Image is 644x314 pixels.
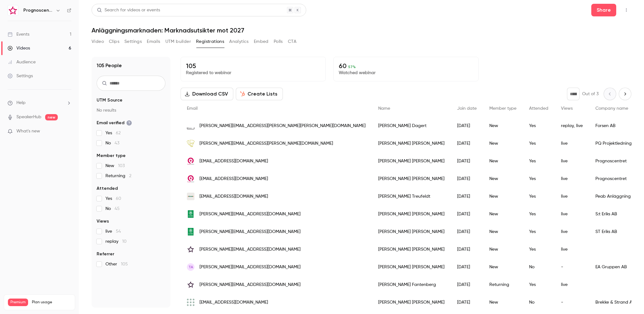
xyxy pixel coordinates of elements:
span: [PERSON_NAME][EMAIL_ADDRESS][PERSON_NAME][PERSON_NAME][DOMAIN_NAME] [200,123,366,129]
span: 57 % [348,65,356,69]
div: Yes [523,188,555,205]
div: [DATE] [451,135,483,152]
div: live [555,205,589,223]
img: steriks.se [187,210,194,218]
li: help-dropdown-opener [8,100,71,106]
p: No results [97,107,165,113]
span: 45 [115,206,120,211]
div: [DATE] [451,241,483,258]
div: live [555,223,589,241]
span: 60 [116,196,121,201]
p: Watched webinar [339,70,473,76]
p: 60 [339,62,473,70]
button: CTA [288,37,296,47]
span: Other [105,261,128,267]
span: 105 [121,262,128,266]
img: prognoscentret.se [187,157,194,165]
div: live [555,241,589,258]
div: New [483,135,523,152]
div: [PERSON_NAME] [PERSON_NAME] [372,258,451,276]
span: [PERSON_NAME][EMAIL_ADDRESS][DOMAIN_NAME] [200,282,301,288]
img: hubexo.com [187,281,194,288]
span: 43 [115,141,119,145]
div: New [483,188,523,205]
div: New [483,258,523,276]
span: 103 [118,164,125,168]
span: No [105,140,119,146]
button: Clips [109,37,119,47]
button: Analytics [229,37,249,47]
span: 54 [116,229,121,234]
div: Yes [523,152,555,170]
div: Yes [523,241,555,258]
div: New [483,294,523,311]
span: [EMAIL_ADDRESS][DOMAIN_NAME] [200,193,268,200]
div: [PERSON_NAME] Dagert [372,117,451,135]
button: Share [591,4,616,16]
p: Registered to webinar [186,70,320,76]
span: Attended [97,185,118,192]
span: Premium [8,299,28,306]
div: [DATE] [451,294,483,311]
div: [DATE] [451,205,483,223]
div: Yes [523,223,555,241]
div: live [555,170,589,188]
img: steriks.se [187,228,194,235]
div: New [483,117,523,135]
span: Yes [105,195,121,202]
button: UTM builder [165,37,191,47]
div: [DATE] [451,170,483,188]
span: Returning [105,173,131,179]
h1: 105 People [97,62,122,69]
section: facet-groups [97,97,165,267]
h6: Prognoscentret | Powered by Hubexo [23,7,53,14]
button: Emails [147,37,160,47]
span: [PERSON_NAME][EMAIL_ADDRESS][DOMAIN_NAME] [200,246,301,253]
span: 2 [129,174,131,178]
span: UTM Source [97,97,122,103]
div: New [483,223,523,241]
span: [PERSON_NAME][EMAIL_ADDRESS][DOMAIN_NAME] [200,229,301,235]
div: - [555,294,589,311]
div: live [555,276,589,294]
button: Next page [619,88,631,100]
div: New [483,152,523,170]
span: Views [561,106,573,111]
div: [DATE] [451,276,483,294]
button: Settings [124,37,142,47]
span: [PERSON_NAME][EMAIL_ADDRESS][DOMAIN_NAME] [200,211,301,218]
div: Events [8,31,29,38]
img: peab.se [187,193,194,200]
div: New [483,170,523,188]
div: [PERSON_NAME] Treufeldt [372,188,451,205]
div: [PERSON_NAME] [PERSON_NAME] [372,135,451,152]
div: No [523,258,555,276]
span: What's new [16,128,40,135]
span: Referrer [97,251,114,257]
div: [DATE] [451,117,483,135]
span: [EMAIL_ADDRESS][DOMAIN_NAME] [200,299,268,306]
span: Member type [489,106,516,111]
div: Audience [8,59,36,65]
button: Video [92,37,104,47]
span: [PERSON_NAME][EMAIL_ADDRESS][PERSON_NAME][DOMAIN_NAME] [200,140,333,147]
span: [EMAIL_ADDRESS][DOMAIN_NAME] [200,176,268,182]
div: Yes [523,276,555,294]
div: Yes [523,135,555,152]
span: replay [105,238,127,245]
img: Prognoscentret | Powered by Hubexo [8,5,18,15]
span: 62 [116,131,121,135]
img: hubexo.com [187,246,194,253]
div: [DATE] [451,223,483,241]
p: Out of 3 [582,91,599,97]
div: Settings [8,73,33,79]
div: [PERSON_NAME] Fantenberg [372,276,451,294]
span: Views [97,218,109,224]
div: [PERSON_NAME] [PERSON_NAME] [372,294,451,311]
h1: Anläggningsmarknaden: Marknadsutsikter mot 2027 [92,26,631,34]
div: Yes [523,117,555,135]
button: Polls [274,37,283,47]
span: Email verified [97,120,132,126]
span: Name [378,106,390,111]
div: Returning [483,276,523,294]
